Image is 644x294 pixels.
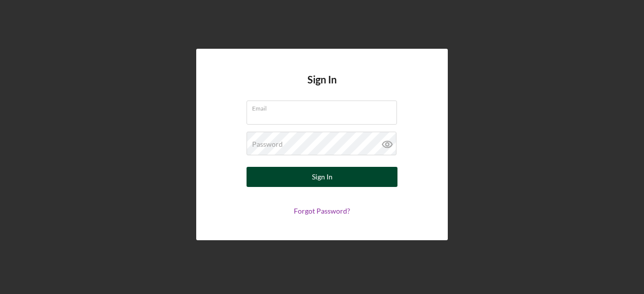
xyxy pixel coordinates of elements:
[294,207,350,215] a: Forgot Password?
[307,74,337,101] h4: Sign In
[312,167,333,187] div: Sign In
[252,140,283,148] label: Password
[247,167,397,187] button: Sign In
[252,101,397,112] label: Email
